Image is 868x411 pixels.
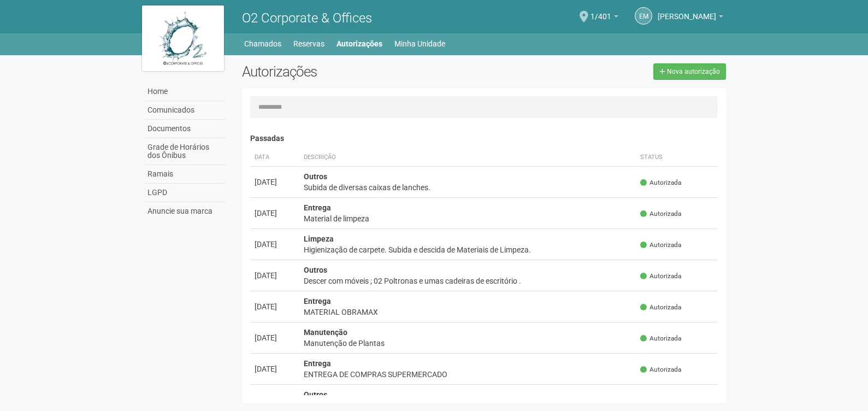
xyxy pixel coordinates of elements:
[255,332,295,343] div: [DATE]
[304,297,331,306] strong: Entrega
[336,36,382,51] a: Autorizações
[591,14,618,22] a: 1/401
[299,149,636,167] th: Descrição
[304,182,632,193] div: Subida de diversas caixas de lanches.
[145,138,226,165] a: Grade de Horários dos Ônibus
[145,165,226,184] a: Ramais
[142,5,224,71] img: logo.jpg
[244,36,281,51] a: Chamados
[255,301,295,312] div: [DATE]
[304,338,632,349] div: Manutenção de Plantas
[304,369,632,380] div: ENTREGA DE COMPRAS SUPERMERCADO
[304,328,347,337] strong: Manutenção
[242,63,476,80] h2: Autorizações
[304,203,331,212] strong: Entrega
[304,234,334,243] strong: Limpeza
[653,63,726,80] a: Nova autorização
[304,213,632,224] div: Material de limpeza
[293,36,324,51] a: Reservas
[145,120,226,138] a: Documentos
[255,270,295,281] div: [DATE]
[640,334,681,343] span: Autorizada
[250,134,718,143] h4: Passadas
[640,365,681,374] span: Autorizada
[640,240,681,250] span: Autorizada
[250,149,299,167] th: Data
[255,239,295,250] div: [DATE]
[658,2,716,21] span: Eloisa Mazoni Guntzel
[304,359,331,368] strong: Entrega
[640,272,681,281] span: Autorizada
[304,266,327,274] strong: Outros
[145,83,226,101] a: Home
[591,2,611,21] span: 1/401
[667,68,720,75] span: Nova autorização
[255,177,295,187] div: [DATE]
[394,36,445,51] a: Minha Unidade
[304,275,632,286] div: Descer com móveis ; 02 Poltronas e umas cadeiras de escritório .
[255,208,295,219] div: [DATE]
[640,209,681,219] span: Autorizada
[636,149,718,167] th: Status
[242,10,372,26] span: O2 Corporate & Offices
[635,7,652,25] a: EM
[255,395,295,406] div: [DATE]
[304,172,327,181] strong: Outros
[145,184,226,202] a: LGPD
[658,14,723,22] a: [PERSON_NAME]
[640,178,681,187] span: Autorizada
[145,101,226,120] a: Comunicados
[304,307,632,318] div: MATERIAL OBRAMAX
[145,202,226,220] a: Anuncie sua marca
[304,244,632,255] div: Higienização de carpete. Subida e descida de Materiais de Limpeza.
[640,303,681,312] span: Autorizada
[255,363,295,374] div: [DATE]
[304,390,327,399] strong: Outros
